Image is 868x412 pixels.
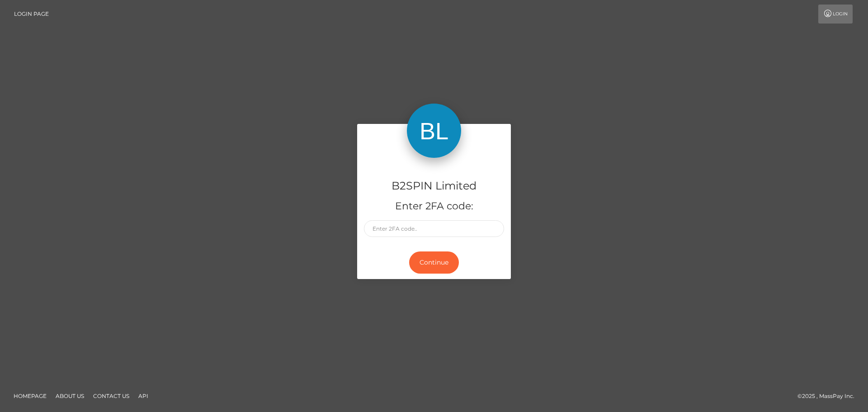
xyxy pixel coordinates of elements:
[10,389,50,403] a: Homepage
[409,251,459,274] button: Continue
[364,199,504,213] h5: Enter 2FA code:
[364,178,504,194] h4: B2SPIN Limited
[818,5,853,24] a: Login
[407,104,461,158] img: B2SPIN Limited
[90,389,133,403] a: Contact Us
[14,5,49,24] a: Login Page
[52,389,88,403] a: About Us
[364,220,504,237] input: Enter 2FA code..
[135,389,152,403] a: API
[797,391,861,401] div: © 2025 , MassPay Inc.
